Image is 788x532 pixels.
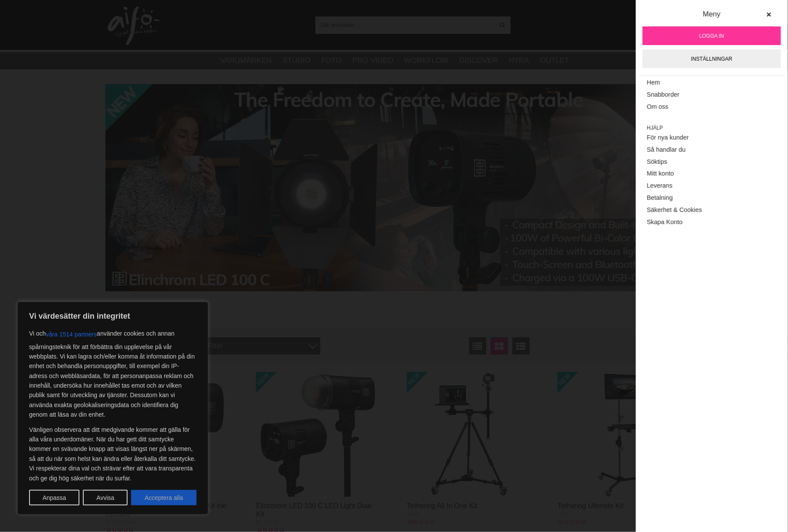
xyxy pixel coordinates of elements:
[647,89,777,101] a: Snabborder
[407,518,435,526] div: Kundbetyg: 0
[558,511,568,517] span: UTK
[131,490,197,506] button: Acceptera alla
[407,372,532,497] img: Tethering All In One Kit
[699,32,724,40] span: Logga in
[29,425,197,483] p: Vänligen observera att ditt medgivande kommer att gälla för alla våra underdomäner. När du har ge...
[256,372,381,497] img: Elinchrom LED 100 C LED Light Dual Kit
[203,337,320,355] div: Filter
[407,502,478,509] a: Tethering All In One Kit
[647,180,777,192] a: Leverans
[460,55,498,66] a: Discover
[647,204,777,216] a: Säkerhet & Cookies
[407,511,420,517] span: AIOK
[108,7,160,46] img: logo.png
[282,55,310,66] a: Studio
[404,55,449,66] a: Workflow
[256,502,371,518] a: Elinchrom LED 100 C LED Light Dual Kit
[46,326,97,342] button: våra 1514 partners
[647,101,777,113] a: Om oss
[558,502,624,509] a: Tethering Ultimate Kit
[29,311,197,321] p: Vi värdesätter din integritet
[220,55,272,66] a: Varumärken
[29,326,197,420] p: Vi och använder cookies och annan spårningsteknik för att förbättra din upplevelse på vår webbpla...
[540,55,569,66] a: Outlet
[643,49,781,68] a: Inställningar
[29,490,79,506] button: Anpassa
[647,216,777,228] a: Skapa Konto
[491,337,508,355] a: Fönstervisning
[558,372,683,497] img: Tethering Ultimate Kit
[558,518,585,526] div: Kundbetyg: 0
[647,192,777,204] a: Betalning
[105,84,683,291] img: Annons:002 banner-elin-led100c11390x.jpg
[509,55,529,66] a: Hyra
[17,302,208,515] div: Vi värdesätter din integritet
[512,337,530,355] a: Utökad listvisning
[469,337,486,355] a: Listvisning
[647,132,777,144] a: För nya kunder
[647,156,777,168] a: Söktips
[647,168,777,180] a: Mitt konto
[315,18,495,31] input: Sök produkter ...
[647,124,777,132] span: Hjälp
[649,9,775,26] div: Meny
[647,144,777,156] a: Så handlar du
[352,55,393,66] a: Pro Video
[105,519,137,525] span: EL-20201WC
[256,519,279,525] span: EL-20202
[321,55,341,66] a: Foto
[83,490,128,506] button: Avvisa
[647,77,777,89] a: Hem
[643,26,781,45] a: Logga in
